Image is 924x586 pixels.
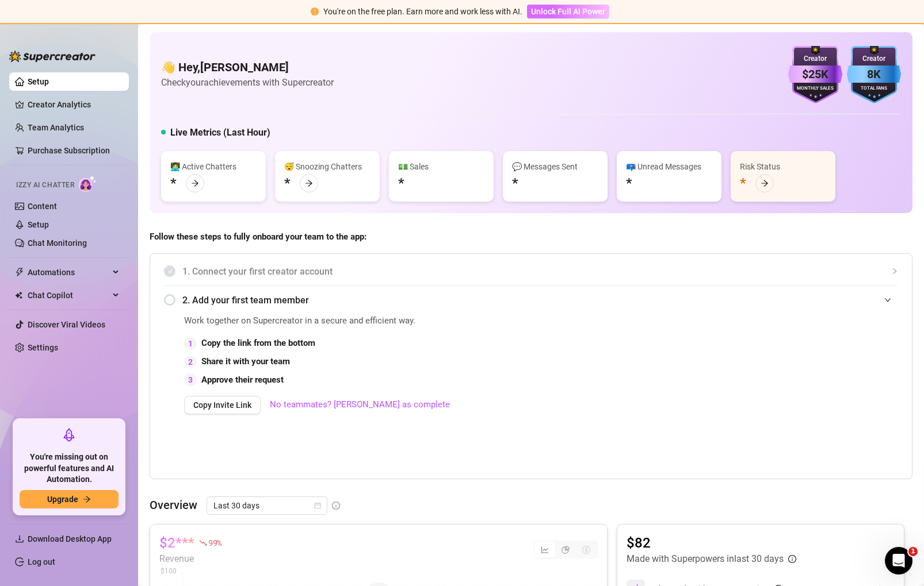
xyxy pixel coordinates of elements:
[161,59,334,75] h4: 👋 Hey, [PERSON_NAME]
[9,51,96,62] img: logo-BBDzfeDw.svg
[512,160,598,173] div: 💬 Messages Sent
[150,232,366,242] strong: Follow these steps to fully onboard your team to the app:
[531,7,605,16] span: Unlock Full AI Power
[201,375,284,385] strong: Approve their request
[311,7,319,16] span: exclamation-circle
[28,557,55,566] a: Log out
[28,263,109,282] span: Automations
[884,296,891,303] span: expanded
[323,7,522,16] span: You're on the free plan. Earn more and work less with AI.
[20,452,119,485] span: You're missing out on powerful features and AI Automation.
[164,286,898,314] div: 2. Add your first team member
[28,343,58,352] a: Settings
[788,65,842,83] div: $25K
[28,534,112,543] span: Download Desktop App
[527,7,609,16] a: Unlock Full AI Power
[788,555,796,563] span: info-circle
[170,160,257,173] div: 👩‍💻 Active Chatters
[164,257,898,286] div: 1. Connect your first creator account
[28,202,57,211] a: Content
[847,85,901,92] div: Total Fans
[398,160,484,173] div: 💵 Sales
[184,356,197,368] div: 2
[79,175,97,192] img: AI Chatter
[213,497,320,514] span: Last 30 days
[83,495,91,503] span: arrow-right
[201,338,315,348] strong: Copy the link from the bottom
[28,320,105,329] a: Discover Viral Videos
[332,502,340,510] span: info-circle
[184,337,197,350] div: 1
[201,356,290,367] strong: Share it with your team
[788,46,842,103] img: purple-badge-B9DA21FR.svg
[891,268,898,275] span: collapsed
[184,373,197,386] div: 3
[184,314,639,328] span: Work together on Supercreator in a secure and efficient way.
[847,65,901,83] div: 8K
[182,264,898,279] span: 1. Connect your first creator account
[28,123,84,132] a: Team Analytics
[28,77,49,86] a: Setup
[15,291,22,299] img: Chat Copilot
[182,293,898,307] span: 2. Add your first team member
[788,53,842,64] div: Creator
[314,502,321,509] span: calendar
[284,160,371,173] div: 😴 Snoozing Chatters
[847,53,901,64] div: Creator
[28,286,109,304] span: Chat Copilot
[15,534,24,543] span: download
[16,180,74,191] span: Izzy AI Chatter
[62,428,76,442] span: rocket
[627,534,796,552] article: $82
[170,126,270,140] h5: Live Metrics (Last Hour)
[193,400,251,410] span: Copy Invite Link
[885,547,912,575] iframe: Intercom live chat
[28,95,120,114] a: Creator Analytics
[47,495,78,504] span: Upgrade
[270,398,450,412] a: No teammates? [PERSON_NAME] as complete
[184,396,261,414] button: Copy Invite Link
[847,46,901,103] img: blue-badge-DgoSNQY1.svg
[740,160,826,173] div: Risk Status
[161,75,334,90] article: Check your achievements with Supercreator
[28,238,87,248] a: Chat Monitoring
[761,179,769,187] span: arrow-right
[28,141,120,160] a: Purchase Subscription
[627,552,784,566] article: Made with Superpowers in last 30 days
[527,5,609,18] button: Unlock Full AI Power
[20,490,119,508] button: Upgradearrow-right
[15,268,24,277] span: thunderbolt
[150,496,197,514] article: Overview
[626,160,712,173] div: 📪 Unread Messages
[908,547,918,556] span: 1
[28,220,49,229] a: Setup
[305,179,313,187] span: arrow-right
[191,179,199,187] span: arrow-right
[668,314,898,461] iframe: Adding Team Members
[788,85,842,92] div: Monthly Sales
